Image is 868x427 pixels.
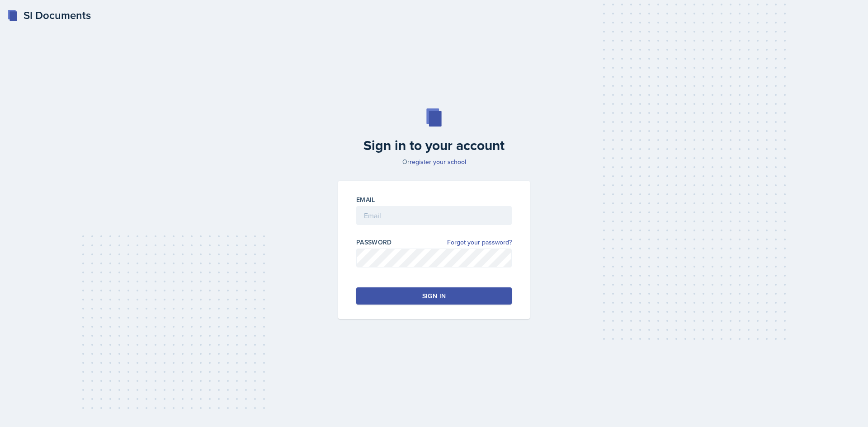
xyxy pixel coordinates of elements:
p: Or [333,157,535,166]
h2: Sign in to your account [333,137,535,154]
div: Sign in [422,291,446,300]
input: Email [356,206,512,225]
button: Sign in [356,287,512,305]
label: Email [356,195,375,204]
label: Password [356,238,392,247]
a: SI Documents [7,7,91,23]
a: register your school [410,157,466,166]
a: Forgot your password? [447,238,512,247]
